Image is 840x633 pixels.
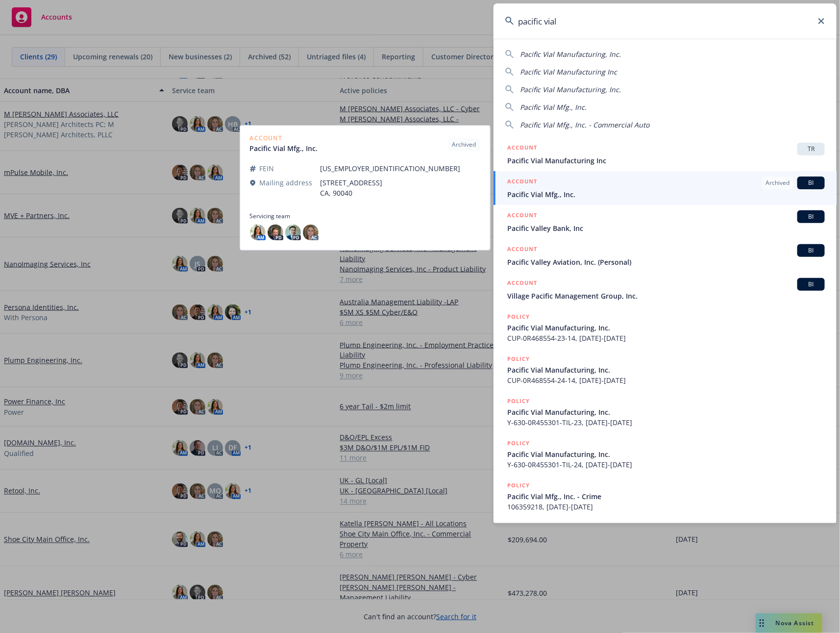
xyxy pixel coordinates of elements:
a: POLICYPacific Vial Manufacturing, Inc.CUP-0R468554-24-14, [DATE]-[DATE] [494,349,837,391]
span: TR [801,145,821,153]
h5: ACCOUNT [507,210,537,222]
h5: ACCOUNT [507,143,537,154]
span: Pacific Valley Aviation, Inc. (Personal) [507,257,825,267]
span: BI [801,178,821,187]
span: Pacific Valley Bank, Inc [507,223,825,233]
span: Pacific Vial Manufacturing, Inc. [520,50,621,59]
a: ACCOUNTBIPacific Valley Bank, Inc [494,205,837,239]
span: BI [801,246,821,255]
h5: POLICY [507,481,530,490]
h5: POLICY [507,438,530,448]
a: ACCOUNTArchivedBIPacific Vial Mfg., Inc. [494,171,837,205]
span: Pacific Vial Mfg., Inc. - Commercial Auto [520,120,649,129]
span: Pacific Vial Mfg., Inc. [520,102,587,112]
span: Y-630-0R455301-TIL-24, [DATE]-[DATE] [507,459,825,470]
input: Search... [494,3,837,39]
span: Pacific Vial Manufacturing Inc [507,155,825,166]
h5: POLICY [507,354,530,364]
span: Archived [766,178,790,187]
a: ACCOUNTTRPacific Vial Manufacturing Inc [494,137,837,171]
a: ACCOUNTBIVillage Pacific Management Group, Inc. [494,273,837,306]
span: Y-630-0R455301-TIL-23, [DATE]-[DATE] [507,417,825,428]
a: POLICYPacific Vial Mfg., Inc. - Crime106359218, [DATE]-[DATE] [494,475,837,517]
span: Pacific Vial Manufacturing, Inc. [507,407,825,417]
a: ACCOUNTBIPacific Valley Aviation, Inc. (Personal) [494,239,837,273]
span: CUP-0R468554-23-14, [DATE]-[DATE] [507,333,825,343]
a: POLICYPacific Vial Manufacturing, Inc.CUP-0R468554-23-14, [DATE]-[DATE] [494,306,837,349]
span: Pacific Vial Mfg., Inc. - Crime [507,491,825,502]
span: Pacific Vial Manufacturing, Inc. [507,323,825,333]
h5: POLICY [507,312,530,322]
a: POLICYPacific Vial Manufacturing, Inc.Y-630-0R455301-TIL-24, [DATE]-[DATE] [494,433,837,475]
span: Village Pacific Management Group, Inc. [507,291,825,301]
span: Pacific Vial Manufacturing, Inc. [507,365,825,375]
h5: POLICY [507,396,530,406]
h5: ACCOUNT [507,177,537,188]
h5: ACCOUNT [507,244,537,256]
span: 106359218, [DATE]-[DATE] [507,502,825,512]
span: Pacific Vial Manufacturing, Inc. [520,85,621,94]
h5: ACCOUNT [507,278,537,290]
span: Pacific Vial Manufacturing Inc [520,67,617,76]
span: Pacific Vial Manufacturing, Inc. [507,449,825,459]
span: BI [801,212,821,221]
span: BI [801,280,821,289]
a: POLICYPacific Vial Manufacturing, Inc.Y-630-0R455301-TIL-23, [DATE]-[DATE] [494,391,837,433]
span: Pacific Vial Mfg., Inc. [507,189,825,200]
span: CUP-0R468554-24-14, [DATE]-[DATE] [507,375,825,385]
